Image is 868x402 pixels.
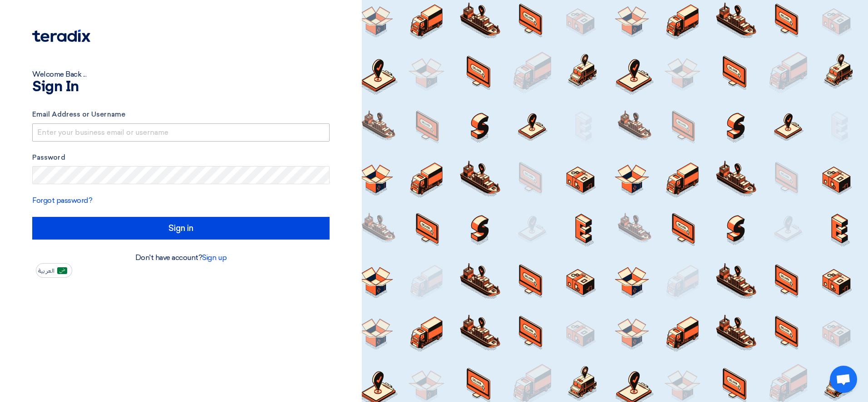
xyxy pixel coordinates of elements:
[32,29,90,42] img: Teradix logo
[32,196,92,205] a: Forgot password?
[57,267,67,274] img: ar-AR.png
[830,366,857,393] a: Open chat
[32,69,330,80] div: Welcome Back ...
[32,123,330,142] input: Enter your business email or username
[38,268,54,274] span: العربية
[32,109,330,120] label: Email Address or Username
[32,217,330,240] input: Sign in
[202,253,227,262] a: Sign up
[36,263,72,278] button: العربية
[32,80,330,94] h1: Sign In
[32,252,330,263] div: Don't have account?
[32,152,330,163] label: Password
